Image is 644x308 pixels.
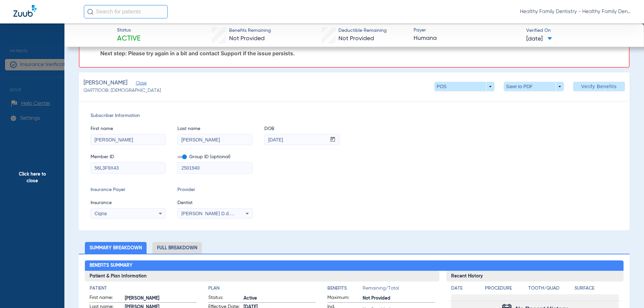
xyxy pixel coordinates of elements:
span: Deductible Remaining [338,27,387,34]
span: Not Provided [363,295,435,302]
img: Search Icon [87,9,93,15]
app-breakdown-title: Surface [575,285,619,294]
span: Verify Benefits [581,84,617,89]
li: Full Breakdown [152,242,202,254]
h3: Recent History [446,271,624,282]
app-breakdown-title: Procedure [485,285,526,294]
span: Not Provided [229,36,265,42]
span: Maximum: [327,294,360,302]
span: DOB [264,125,339,132]
img: Zuub Logo [13,5,37,17]
span: Cigna [95,211,107,216]
span: Provider [177,186,253,193]
span: [PERSON_NAME] D.d.s. 1760601264 [181,211,261,216]
iframe: Chat Widget [610,276,644,308]
span: Verified On [526,27,633,34]
span: [PERSON_NAME] [84,79,127,87]
span: [PERSON_NAME] [125,295,197,302]
button: POS [434,82,494,91]
span: First name [91,125,166,132]
span: Payer [414,27,521,34]
h4: Plan [208,285,316,292]
span: Status: [208,294,241,302]
span: Dentist [177,199,253,206]
h4: Surface [575,285,619,292]
h4: Date [451,285,479,292]
h4: Benefits [327,285,363,292]
span: Benefits Remaining [229,27,271,34]
button: Open calendar [326,134,339,145]
span: Healthy Family Dentistry - Healthy Family Dentistry [520,8,631,15]
app-breakdown-title: Benefits [327,285,363,294]
button: Verify Benefits [573,82,625,91]
button: Save to PDF [504,82,564,91]
span: Remaining/Total [363,285,435,294]
span: Humana [414,34,521,43]
p: Next step: Please try again in a bit and contact Support if the issue persists. [100,50,622,57]
span: Last name [177,125,253,132]
input: Search for patients [84,5,168,18]
span: Group ID (optional) [177,153,253,161]
span: Status [117,27,141,34]
span: Active [117,34,141,44]
span: Member ID [91,153,166,161]
span: (24977) DOB: [DEMOGRAPHIC_DATA] [84,87,161,94]
span: Not Provided [338,36,374,42]
h4: Tooth/Quad [528,285,573,292]
span: Close [136,81,142,87]
h4: Patient [90,285,197,292]
span: First name: [90,294,122,302]
app-breakdown-title: Tooth/Quad [528,285,573,294]
h3: Patient & Plan Information [85,271,439,282]
h4: Procedure [485,285,526,292]
h2: Benefits Summary [85,260,624,271]
span: Subscriber Information [91,112,618,119]
li: Summary Breakdown [85,242,147,254]
span: Insurance Payer [91,186,166,193]
span: [DATE] [526,35,552,43]
span: Active [244,295,316,302]
span: Insurance [91,199,166,206]
app-breakdown-title: Date [451,285,479,294]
